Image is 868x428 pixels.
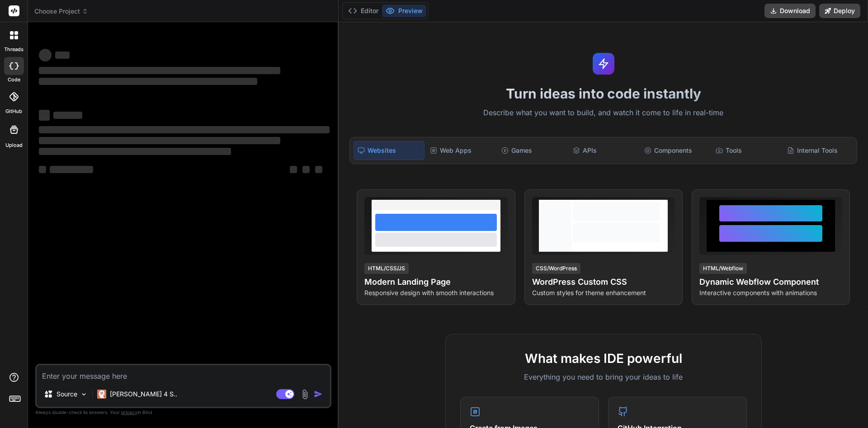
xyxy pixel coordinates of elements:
p: Everything you need to bring your ideas to life [460,372,747,382]
h2: What makes IDE powerful [460,349,747,368]
button: Preview [382,5,426,17]
span: ‌ [39,137,280,144]
span: ‌ [302,166,310,173]
div: Internal Tools [783,141,853,160]
span: ‌ [39,67,280,74]
span: ‌ [55,52,70,59]
h4: Dynamic Webflow Component [699,276,842,288]
img: Claude 4 Sonnet [97,390,106,399]
p: Source [57,390,77,399]
span: ‌ [50,166,93,173]
span: ‌ [39,126,330,133]
button: Editor [344,5,382,17]
span: ‌ [53,112,82,119]
div: CSS/WordPress [532,263,580,274]
div: Components [641,141,710,160]
span: ‌ [315,166,322,173]
span: privacy [121,409,137,415]
div: Games [498,141,567,160]
p: Describe what you want to build, and watch it come to life in real-time [344,107,863,119]
span: ‌ [39,78,257,85]
label: threads [4,46,24,53]
span: ‌ [39,110,50,121]
div: Tools [712,141,782,160]
div: Websites [354,141,424,160]
p: Responsive design with smooth interactions [364,288,507,297]
span: ‌ [39,49,52,61]
span: ‌ [290,166,297,173]
button: Download [764,4,816,18]
h4: Modern Landing Page [364,276,507,288]
p: Interactive components with animations [699,288,842,297]
img: Pick Models [80,390,88,398]
div: HTML/CSS/JS [364,263,409,274]
div: APIs [569,141,639,160]
h1: Turn ideas into code instantly [344,85,863,102]
p: [PERSON_NAME] 4 S.. [110,390,177,399]
div: HTML/Webflow [699,263,747,274]
label: Upload [5,141,23,149]
h4: WordPress Custom CSS [532,276,675,288]
p: Custom styles for theme enhancement [532,288,675,297]
p: Always double-check its answers. Your in Bind [35,408,331,417]
div: Web Apps [426,141,496,160]
span: ‌ [39,148,231,155]
button: Deploy [819,4,860,18]
span: Choose Project [34,7,88,16]
label: code [8,76,20,84]
label: GitHub [5,108,22,115]
img: icon [314,390,323,399]
img: attachment [300,389,310,400]
span: ‌ [39,166,46,173]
